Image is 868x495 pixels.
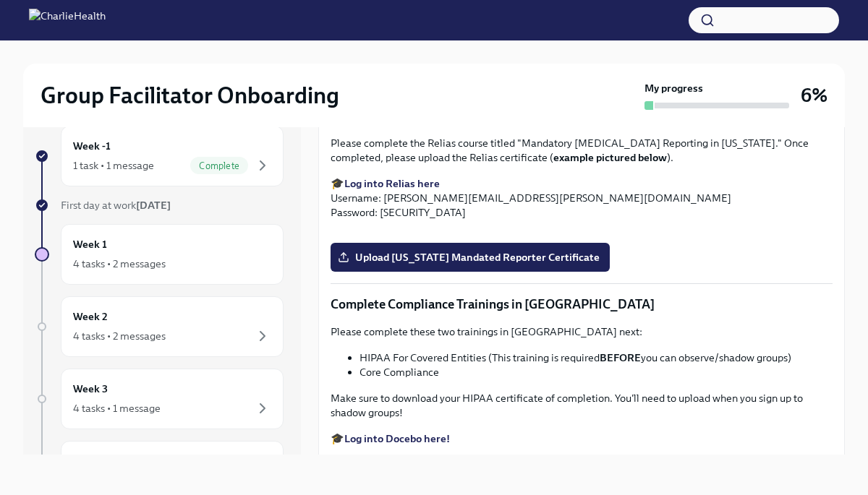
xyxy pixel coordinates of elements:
[35,369,284,429] a: Week 34 tasks • 1 message
[801,82,827,108] h3: 6%
[331,176,833,220] p: 🎓 Username: [PERSON_NAME][EMAIL_ADDRESS][PERSON_NAME][DOMAIN_NAME] Password: [SECURITY_DATA]
[35,126,284,186] a: Week -11 task • 1 messageComplete
[73,236,107,252] h6: Week 1
[359,365,833,379] li: Core Compliance
[331,136,833,165] p: Please complete the Relias course titled "Mandatory [MEDICAL_DATA] Reporting in [US_STATE]." Once...
[61,199,171,212] span: First day at work
[73,257,166,271] div: 4 tasks • 2 messages
[35,198,284,212] a: First day at work[DATE]
[73,138,111,154] h6: Week -1
[41,81,339,110] h2: Group Facilitator Onboarding
[73,309,108,324] h6: Week 2
[331,243,610,272] label: Upload [US_STATE] Mandated Reporter Certificate
[331,391,833,420] p: Make sure to download your HIPAA certificate of completion. You'll need to upload when you sign u...
[73,381,108,397] h6: Week 3
[341,250,600,264] span: Upload [US_STATE] Mandated Reporter Certificate
[553,151,667,164] strong: example pictured below
[644,81,703,95] strong: My progress
[35,224,284,285] a: Week 14 tasks • 2 messages
[344,177,440,190] a: Log into Relias here
[331,324,833,339] p: Please complete these two trainings in [GEOGRAPHIC_DATA] next:
[331,431,833,446] p: 🎓
[331,296,833,313] p: Complete Compliance Trainings in [GEOGRAPHIC_DATA]
[344,432,450,445] a: Log into Docebo here!
[73,401,161,416] div: 4 tasks • 1 message
[73,158,154,173] div: 1 task • 1 message
[73,453,109,469] h6: Week 4
[190,160,248,171] span: Complete
[600,351,641,364] strong: BEFORE
[136,199,171,212] strong: [DATE]
[35,296,284,357] a: Week 24 tasks • 2 messages
[359,350,833,365] li: HIPAA For Covered Entities (This training is required you can observe/shadow groups)
[29,9,106,32] img: CharlieHealth
[73,329,166,343] div: 4 tasks • 2 messages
